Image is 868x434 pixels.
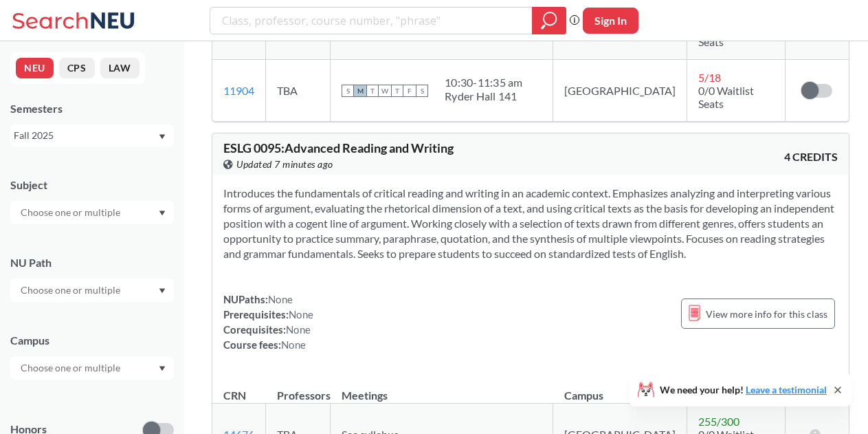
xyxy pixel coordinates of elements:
span: S [342,85,354,97]
span: 4 CREDITS [784,149,838,164]
span: 255 / 300 [698,415,739,428]
button: CPS [59,58,95,78]
a: 11904 [223,84,254,97]
span: None [268,293,293,305]
span: 5 / 18 [698,71,721,84]
div: Campus [10,333,174,348]
div: Dropdown arrow [10,279,174,302]
span: T [391,85,403,97]
span: ESLG 0095 : Advanced Reading and Writing [223,140,454,155]
input: Choose one or multiple [14,360,129,376]
div: Ryder Hall 141 [445,89,523,103]
td: TBA [266,60,331,122]
button: NEU [16,58,54,78]
span: S [416,85,428,97]
svg: magnifying glass [541,11,557,30]
div: NU Path [10,255,174,270]
th: Professors [266,374,331,404]
a: Leave a testimonial [746,384,827,395]
svg: Dropdown arrow [159,366,166,371]
span: M [354,85,366,97]
svg: Dropdown arrow [159,134,166,140]
th: Campus [553,374,687,404]
div: Dropdown arrow [10,356,174,380]
svg: Dropdown arrow [159,210,166,216]
span: None [289,308,313,321]
span: Updated 7 minutes ago [236,157,333,172]
div: Fall 2025 [14,128,157,143]
div: Fall 2025Dropdown arrow [10,124,174,147]
div: magnifying glass [532,7,566,34]
span: T [366,85,379,97]
span: We need your help! [660,385,827,395]
div: CRN [223,388,246,403]
div: 10:30 - 11:35 am [445,76,523,89]
div: NUPaths: Prerequisites: Corequisites: Course fees: [223,292,313,352]
span: F [403,85,416,97]
span: W [379,85,391,97]
button: Sign In [583,8,638,34]
th: Meetings [331,374,553,404]
section: Introduces the fundamentals of critical reading and writing in an academic context. Emphasizes an... [223,186,838,261]
td: [GEOGRAPHIC_DATA] [553,60,687,122]
div: Semesters [10,101,174,116]
input: Choose one or multiple [14,204,129,221]
span: 0/0 Waitlist Seats [698,84,754,110]
svg: Dropdown arrow [159,288,166,294]
input: Class, professor, course number, "phrase" [221,9,522,32]
div: Subject [10,177,174,193]
input: Choose one or multiple [14,282,129,299]
div: Dropdown arrow [10,201,174,224]
span: None [281,338,306,351]
span: None [286,323,311,336]
span: View more info for this class [706,305,827,323]
button: LAW [100,58,140,78]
